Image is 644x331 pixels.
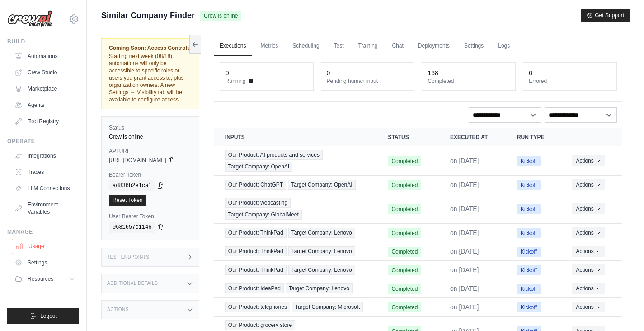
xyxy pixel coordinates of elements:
[7,138,79,145] div: Operate
[428,77,510,85] dt: Completed
[11,181,79,196] a: LLM Connections
[353,37,383,56] a: Training
[572,155,604,166] button: Actions for execution
[572,283,604,294] button: Actions for execution
[225,198,291,208] span: Our Product: webcasting
[459,37,489,56] a: Settings
[450,229,479,236] time: February 6, 2025 at 18:34 EST
[292,302,363,312] span: Target Company: Microsoft
[288,246,355,256] span: Target Company: Lenovo
[225,265,367,275] a: View execution details for Our Product
[506,128,561,146] th: Run Type
[11,49,79,63] a: Automations
[517,302,541,312] span: Kickoff
[109,171,192,178] label: Bearer Token
[517,284,541,294] span: Kickoff
[287,37,324,56] a: Scheduling
[413,37,455,56] a: Deployments
[109,180,155,191] code: ad836b2e1ca1
[572,246,604,257] button: Actions for execution
[450,303,479,311] time: February 4, 2025 at 18:01 EST
[11,165,79,179] a: Traces
[225,283,367,293] a: View execution details for Our Product
[12,239,80,254] a: Usage
[450,157,479,164] time: February 18, 2025 at 05:21 EST
[28,275,53,283] span: Resources
[101,9,195,22] span: Similar Company Finder
[225,198,367,220] a: View execution details for Our Product
[388,284,421,294] span: Completed
[109,53,183,103] span: Starting next week (08/18), automations will only be accessible to specific roles or users you gr...
[517,265,541,275] span: Kickoff
[225,302,290,312] span: Our Product: telephones
[225,246,287,256] span: Our Product: ThinkPad
[327,68,330,77] div: 0
[388,302,421,312] span: Completed
[517,204,541,214] span: Kickoff
[109,157,166,164] span: [URL][DOMAIN_NAME]
[11,255,79,270] a: Settings
[450,248,479,255] time: February 5, 2025 at 23:15 EST
[107,307,129,312] h3: Actions
[581,9,630,22] button: Get Support
[11,197,79,219] a: Environment Variables
[109,124,192,131] label: Status
[572,227,604,238] button: Actions for execution
[225,180,367,190] a: View execution details for Our Product
[200,11,241,21] span: Crew is online
[327,77,409,85] dt: Pending human input
[7,38,79,45] div: Build
[529,77,611,85] dt: Errored
[109,213,192,220] label: User Bearer Token
[329,37,349,56] a: Test
[288,228,355,238] span: Target Company: Lenovo
[288,265,355,275] span: Target Company: Lenovo
[225,162,292,172] span: Target Company: OpenAI
[599,288,644,331] iframe: Chat Widget
[255,37,284,56] a: Metrics
[225,246,367,256] a: View execution details for Our Product
[572,264,604,275] button: Actions for execution
[450,205,479,212] time: February 8, 2025 at 22:20 EST
[572,203,604,214] button: Actions for execution
[225,228,287,238] span: Our Product: ThinkPad
[225,283,284,293] span: Our Product: IdeaPad
[517,247,541,257] span: Kickoff
[11,65,79,80] a: Crew Studio
[493,37,515,56] a: Logs
[450,266,479,273] time: February 5, 2025 at 23:04 EST
[7,308,79,324] button: Logout
[109,195,146,206] a: Reset Token
[388,204,421,214] span: Completed
[286,283,353,293] span: Target Company: Lenovo
[226,68,229,77] div: 0
[7,228,79,235] div: Manage
[428,68,438,77] div: 168
[517,180,541,190] span: Kickoff
[214,37,252,56] a: Executions
[288,180,355,190] span: Target Company: OpenAI
[377,128,439,146] th: Status
[572,302,604,312] button: Actions for execution
[388,265,421,275] span: Completed
[388,228,421,238] span: Completed
[387,37,409,56] a: Chat
[450,285,479,292] time: February 5, 2025 at 18:06 EST
[388,156,421,166] span: Completed
[225,320,295,330] span: Our Product: grocery store
[109,44,192,52] span: Coming Soon: Access Controls
[517,156,541,166] span: Kickoff
[225,150,367,172] a: View execution details for Our Product
[439,128,506,146] th: Executed at
[11,149,79,163] a: Integrations
[225,180,286,190] span: Our Product: ChatGPT
[572,179,604,190] button: Actions for execution
[109,222,155,233] code: 0681657c1146
[109,133,192,140] div: Crew is online
[225,150,323,160] span: Our Product: AI products and services
[107,254,150,260] h3: Test Endpoints
[225,265,287,275] span: Our Product: ThinkPad
[225,302,367,312] a: View execution details for Our Product
[11,82,79,96] a: Marketplace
